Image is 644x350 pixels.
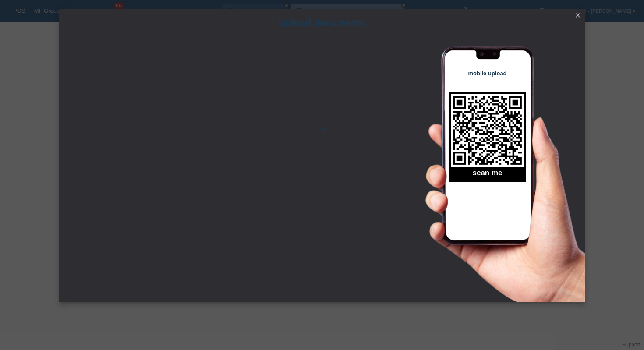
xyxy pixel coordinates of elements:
span: or [307,125,337,134]
iframe: Upload [72,59,307,278]
i: close [574,12,581,19]
h2: scan me [449,169,526,182]
a: close [572,11,584,21]
h1: Upload documents [59,18,585,28]
h4: mobile upload [449,70,526,77]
